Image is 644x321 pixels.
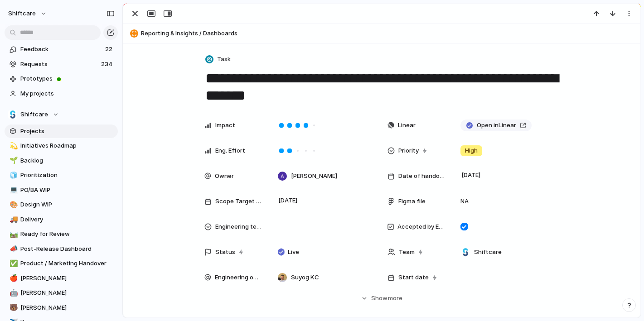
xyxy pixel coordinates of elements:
[460,120,532,131] a: Open inLinear
[5,168,118,182] a: 🧊Prioritization
[10,214,16,225] div: 🚚
[20,141,115,150] span: Initiatives Roadmap
[8,9,36,18] span: shiftcare
[5,43,118,56] a: Feedback22
[20,274,115,283] span: [PERSON_NAME]
[20,215,115,224] span: Delivery
[10,259,16,269] div: ✅
[8,244,17,254] button: 📣
[20,74,115,83] span: Prototypes
[10,273,16,283] div: 🍎
[288,248,299,257] span: Live
[5,257,118,270] a: ✅Product / Marketing Handover
[5,57,118,71] a: Requests234
[215,197,262,206] span: Scope Target Date
[5,272,118,285] a: 🍎[PERSON_NAME]
[8,141,17,150] button: 💫
[8,186,17,195] button: 💻
[10,302,16,313] div: 🐻
[477,121,516,130] span: Open in Linear
[215,273,262,282] span: Engineering owner
[8,288,17,297] button: 🤖
[10,185,16,195] div: 💻
[20,200,115,209] span: Design WIP
[398,273,429,282] span: Start date
[5,213,118,226] a: 🚚Delivery
[10,170,16,181] div: 🧊
[127,26,636,41] button: Reporting & Insights / Dashboards
[291,273,319,282] span: Suyog KC
[10,200,16,210] div: 🎨
[371,294,387,303] span: Show
[20,303,115,312] span: [PERSON_NAME]
[215,172,234,181] span: Owner
[10,244,16,254] div: 📣
[20,156,115,165] span: Backlog
[20,110,48,119] span: Shiftcare
[20,259,115,268] span: Product / Marketing Handover
[5,108,118,121] button: Shiftcare
[20,171,115,180] span: Prioritization
[5,301,118,315] a: 🐻[PERSON_NAME]
[204,290,560,307] button: Showmore
[20,127,115,136] span: Projects
[5,139,118,153] a: 💫Initiatives Roadmap
[5,72,118,86] a: Prototypes
[5,154,118,168] a: 🌱Backlog
[398,121,416,130] span: Linear
[5,183,118,197] a: 💻PO/BA WIP
[203,53,233,66] button: Task
[20,288,115,297] span: [PERSON_NAME]
[20,230,115,239] span: Ready for Review
[465,146,478,155] span: High
[105,45,114,54] span: 22
[20,60,98,69] span: Requests
[8,230,17,239] button: 🛤️
[215,146,245,155] span: Eng. Effort
[20,89,115,98] span: My projects
[215,121,235,130] span: Impact
[215,222,262,231] span: Engineering team
[8,200,17,209] button: 🎨
[217,55,231,64] span: Task
[399,248,415,257] span: Team
[20,45,102,54] span: Feedback
[8,259,17,268] button: ✅
[10,155,16,166] div: 🌱
[474,248,502,257] span: Shiftcare
[398,146,419,155] span: Priority
[276,195,300,206] span: [DATE]
[5,227,118,241] a: 🛤️Ready for Review
[459,170,483,181] span: [DATE]
[8,303,17,312] button: 🐻
[101,60,114,69] span: 234
[5,286,118,300] a: 🤖[PERSON_NAME]
[5,198,118,211] a: 🎨Design WIP
[10,141,16,151] div: 💫
[10,288,16,298] div: 🤖
[8,215,17,224] button: 🚚
[8,171,17,180] button: 🧊
[20,244,115,254] span: Post-Release Dashboard
[8,274,17,283] button: 🍎
[141,29,636,38] span: Reporting & Insights / Dashboards
[388,294,402,303] span: more
[5,125,118,138] a: Projects
[8,156,17,165] button: 🌱
[20,186,115,195] span: PO/BA WIP
[4,6,52,21] button: shiftcare
[397,222,445,231] span: Accepted by Engineering
[457,197,472,206] span: NA
[398,197,426,206] span: Figma file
